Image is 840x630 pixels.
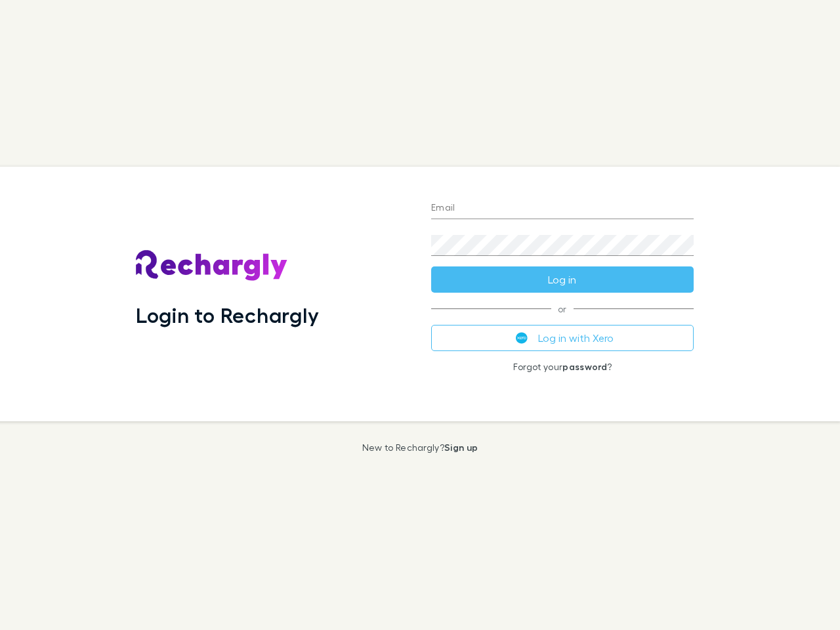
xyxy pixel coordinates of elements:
p: Forgot your ? [431,362,694,372]
p: New to Rechargly? [362,442,478,453]
button: Log in with Xero [431,325,694,351]
a: Sign up [444,442,478,453]
button: Log in [431,266,694,293]
a: password [562,361,607,372]
img: Rechargly's Logo [136,250,288,282]
img: Xero's logo [516,332,528,344]
h1: Login to Rechargly [136,303,319,327]
span: or [431,308,694,309]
